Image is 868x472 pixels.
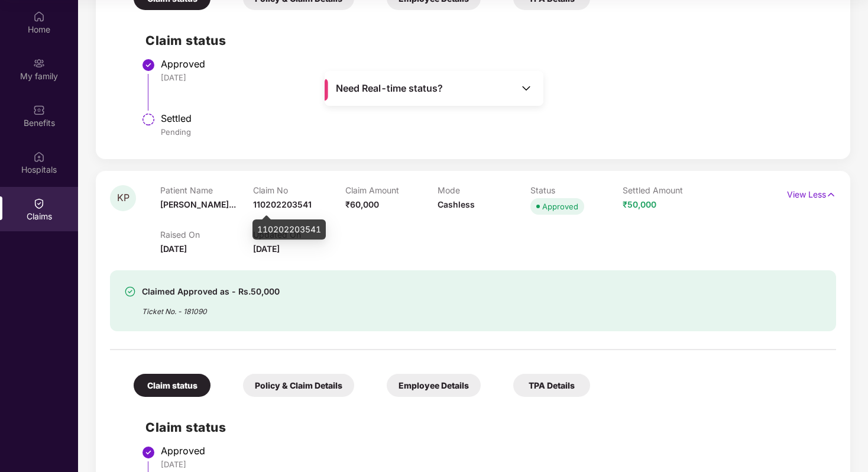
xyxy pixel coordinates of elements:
span: ₹60,000 [345,199,379,209]
p: Mode [438,185,530,195]
p: Claim Amount [345,185,438,195]
img: Toggle Icon [520,82,532,94]
img: svg+xml;base64,PHN2ZyB3aWR0aD0iMjAiIGhlaWdodD0iMjAiIHZpZXdCb3g9IjAgMCAyMCAyMCIgZmlsbD0ibm9uZSIgeG... [33,57,45,69]
p: Settled Amount [623,185,715,195]
div: [DATE] [161,72,824,83]
img: svg+xml;base64,PHN2ZyBpZD0iSG9zcGl0YWxzIiB4bWxucz0iaHR0cDovL3d3dy53My5vcmcvMjAwMC9zdmciIHdpZHRoPS... [33,151,45,163]
p: Status [530,185,623,195]
span: 110202203541 [253,199,312,209]
div: Ticket No. - 181090 [142,299,280,317]
div: Settled [161,112,824,124]
p: Raised On [160,229,252,240]
p: View Less [787,185,836,201]
img: svg+xml;base64,PHN2ZyBpZD0iU3RlcC1Eb25lLTMyeDMyIiB4bWxucz0iaHR0cDovL3d3dy53My5vcmcvMjAwMC9zdmciIH... [141,58,156,72]
div: Claimed Approved as - Rs.50,000 [142,285,280,299]
img: svg+xml;base64,PHN2ZyBpZD0iU3RlcC1QZW5kaW5nLTMyeDMyIiB4bWxucz0iaHR0cDovL3d3dy53My5vcmcvMjAwMC9zdm... [141,112,156,127]
img: svg+xml;base64,PHN2ZyBpZD0iSG9tZSIgeG1sbnM9Imh0dHA6Ly93d3cudzMub3JnLzIwMDAvc3ZnIiB3aWR0aD0iMjAiIG... [33,11,45,22]
p: Claim No [253,185,345,195]
p: Patient Name [160,185,252,195]
h2: Claim status [145,31,824,50]
span: ₹50,000 [623,199,656,209]
img: svg+xml;base64,PHN2ZyBpZD0iQ2xhaW0iIHhtbG5zPSJodHRwOi8vd3d3LnczLm9yZy8yMDAwL3N2ZyIgd2lkdGg9IjIwIi... [33,198,45,209]
span: [DATE] [160,244,187,254]
span: KP [117,193,129,203]
div: [DATE] [161,459,824,470]
img: svg+xml;base64,PHN2ZyBpZD0iQmVuZWZpdHMiIHhtbG5zPSJodHRwOi8vd3d3LnczLm9yZy8yMDAwL3N2ZyIgd2lkdGg9Ij... [33,104,45,116]
img: svg+xml;base64,PHN2ZyBpZD0iU3VjY2Vzcy0zMngzMiIgeG1sbnM9Imh0dHA6Ly93d3cudzMub3JnLzIwMDAvc3ZnIiB3aW... [124,286,136,298]
div: Approved [161,58,824,70]
div: Employee Details [387,374,481,397]
span: Cashless [438,199,475,209]
div: Approved [161,445,824,457]
img: svg+xml;base64,PHN2ZyBpZD0iU3RlcC1Eb25lLTMyeDMyIiB4bWxucz0iaHR0cDovL3d3dy53My5vcmcvMjAwMC9zdmciIH... [141,445,156,460]
div: TPA Details [513,374,590,397]
span: [DATE] [253,244,280,254]
div: Claim status [134,374,210,397]
div: Approved [542,201,578,212]
span: Need Real-time status? [336,82,443,95]
h2: Claim status [145,418,824,437]
div: Policy & Claim Details [243,374,354,397]
span: [PERSON_NAME]... [160,199,236,209]
div: Pending [161,127,824,137]
img: svg+xml;base64,PHN2ZyB4bWxucz0iaHR0cDovL3d3dy53My5vcmcvMjAwMC9zdmciIHdpZHRoPSIxNyIgaGVpZ2h0PSIxNy... [826,188,836,201]
div: 110202203541 [252,219,326,240]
